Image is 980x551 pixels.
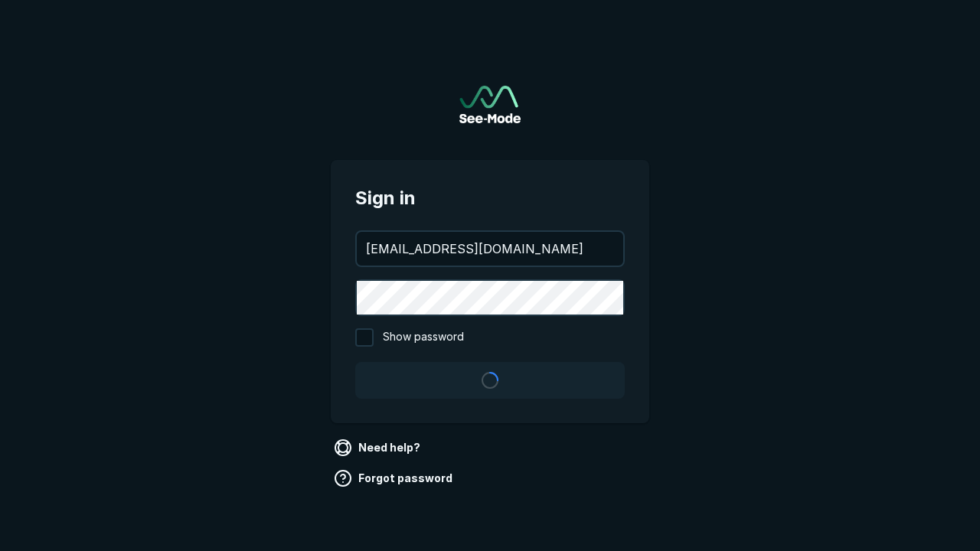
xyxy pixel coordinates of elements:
input: your@email.com [357,232,623,266]
a: Need help? [331,435,426,460]
span: Sign in [355,184,625,212]
a: Forgot password [331,466,459,491]
a: Go to sign in [459,86,521,123]
span: Show password [383,328,464,347]
img: See-Mode Logo [459,86,521,123]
